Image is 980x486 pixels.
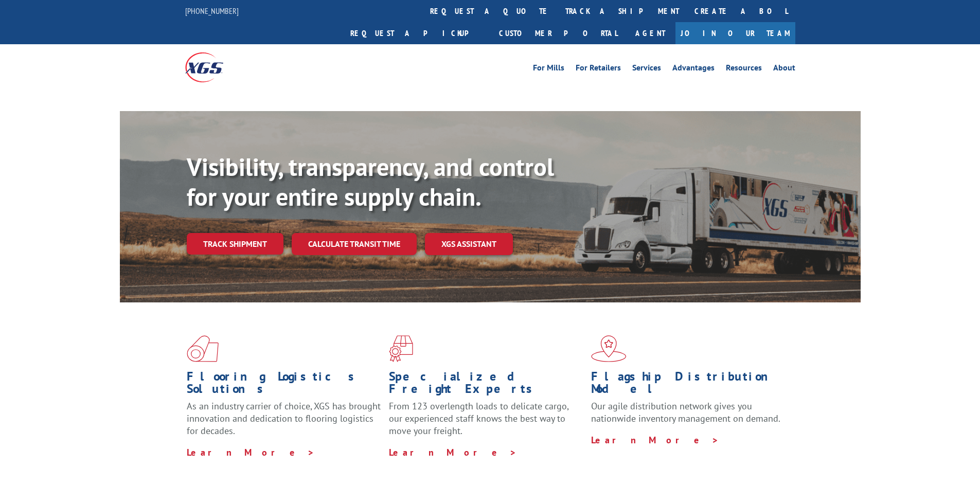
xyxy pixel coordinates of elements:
span: As an industry carrier of choice, XGS has brought innovation and dedication to flooring logistics... [187,400,381,437]
a: Learn More > [187,446,315,458]
img: xgs-icon-focused-on-flooring-red [389,335,413,362]
a: Calculate transit time [292,233,417,255]
a: Request a pickup [343,22,491,44]
a: For Retailers [576,64,621,75]
h1: Flooring Logistics Solutions [187,370,381,400]
a: Learn More > [389,446,517,458]
a: Learn More > [591,434,719,446]
a: Services [632,64,661,75]
img: xgs-icon-total-supply-chain-intelligence-red [187,335,219,362]
a: Join Our Team [675,22,795,44]
a: Track shipment [187,233,283,255]
h1: Flagship Distribution Model [591,370,786,400]
a: Advantages [672,64,715,75]
a: [PHONE_NUMBER] [185,6,239,16]
a: XGS ASSISTANT [425,233,513,255]
a: For Mills [533,64,564,75]
img: xgs-icon-flagship-distribution-model-red [591,335,627,362]
p: From 123 overlength loads to delicate cargo, our experienced staff knows the best way to move you... [389,400,583,446]
a: Resources [726,64,762,75]
b: Visibility, transparency, and control for your entire supply chain. [187,151,554,212]
h1: Specialized Freight Experts [389,370,583,400]
a: About [773,64,795,75]
span: Our agile distribution network gives you nationwide inventory management on demand. [591,400,780,424]
a: Customer Portal [491,22,625,44]
a: Agent [625,22,675,44]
